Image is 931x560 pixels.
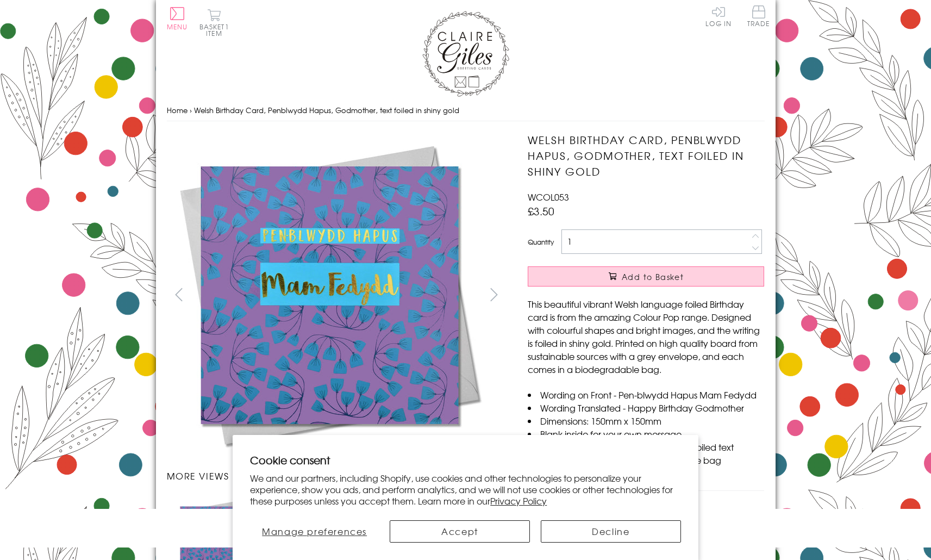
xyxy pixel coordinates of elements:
[250,452,681,468] h2: Cookie consent
[528,132,764,179] h1: Welsh Birthday Card, Penblwydd Hapus, Godmother, text foiled in shiny gold
[190,105,192,115] span: ›
[262,525,367,538] span: Manage preferences
[528,203,554,219] span: £3.50
[166,132,492,458] img: Welsh Birthday Card, Penblwydd Hapus, Godmother, text foiled in shiny gold
[194,105,459,115] span: Welsh Birthday Card, Penblwydd Hapus, Godmother, text foiled in shiny gold
[622,271,684,282] span: Add to Basket
[167,22,188,32] span: Menu
[390,520,530,543] button: Accept
[528,190,569,203] span: WCOL053
[528,237,554,247] label: Quantity
[167,7,188,30] button: Menu
[528,427,764,440] li: Blank inside for your own message
[206,22,229,38] span: 1 item
[422,11,509,97] img: Claire Giles Greetings Cards
[528,297,764,376] p: This beautiful vibrant Welsh language foiled Birthday card is from the amazing Colour Pop range. ...
[199,9,229,36] button: Basket1 item
[167,105,188,115] a: Home
[250,520,379,543] button: Manage preferences
[528,401,764,414] li: Wording Translated - Happy Birthday Godmother
[167,99,765,122] nav: breadcrumbs
[541,520,681,543] button: Decline
[490,494,547,507] a: Privacy Policy
[482,282,506,307] button: next
[250,472,681,506] p: We and our partners, including Shopify, use cookies and other technologies to personalize your ex...
[747,5,770,29] a: Trade
[528,414,764,427] li: Dimensions: 150mm x 150mm
[528,266,764,287] button: Add to Basket
[705,5,732,27] a: Log In
[167,469,507,482] h3: More views
[167,282,191,307] button: prev
[528,388,764,401] li: Wording on Front - Pen-blwydd Hapus Mam Fedydd
[506,132,832,458] img: Welsh Birthday Card, Penblwydd Hapus, Godmother, text foiled in shiny gold
[747,5,770,27] span: Trade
